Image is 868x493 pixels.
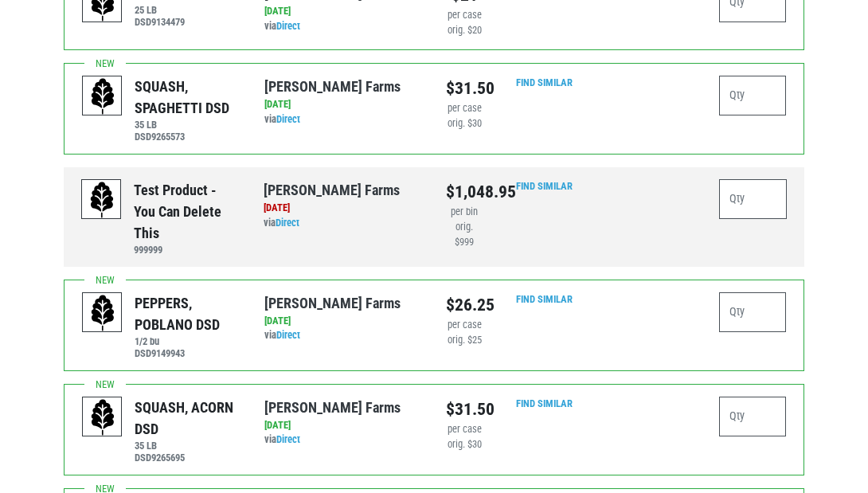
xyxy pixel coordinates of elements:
div: SQUASH, SPAGHETTI DSD [135,76,240,119]
div: [DATE] [264,418,422,433]
input: Qty [719,397,786,436]
img: placeholder-variety-43d6402dacf2d531de610a020419775a.svg [83,397,123,437]
a: Direct [276,20,300,32]
div: via [264,201,422,231]
div: Test product - you can delete this [134,179,240,244]
a: Direct [276,433,300,445]
div: SQUASH, ACORN DSD [135,397,240,440]
h6: DSD9265573 [135,131,240,143]
div: per case [446,8,483,23]
input: Qty [719,179,786,219]
div: per case [446,422,483,437]
div: via [264,314,422,344]
h6: 35 LB [135,440,240,452]
h6: 35 LB [135,119,240,131]
div: orig. $30 [446,116,483,131]
a: Find Similar [516,180,573,192]
div: $1,048.95 [446,179,483,205]
div: $31.50 [446,397,483,422]
img: placeholder-variety-43d6402dacf2d531de610a020419775a.svg [83,293,123,333]
div: $26.25 [446,292,483,318]
div: per bin [446,205,483,220]
input: Qty [719,292,786,332]
h6: 999999 [134,244,240,256]
div: [DATE] [264,97,422,112]
div: orig. $20 [446,23,483,38]
a: Find Similar [516,76,573,88]
div: per case [446,101,483,116]
div: via [264,418,422,448]
div: orig. $25 [446,333,483,348]
input: Qty [719,76,786,115]
div: [DATE] [264,4,422,19]
div: [DATE] [264,201,422,216]
a: Direct [276,113,300,125]
h6: DSD9149943 [135,347,240,359]
h6: 1/2 bu [135,335,240,347]
div: [DATE] [264,314,422,329]
div: orig. $999 [446,220,483,250]
img: placeholder-variety-43d6402dacf2d531de610a020419775a.svg [83,76,123,116]
a: [PERSON_NAME] Farms [264,399,401,416]
img: placeholder-variety-43d6402dacf2d531de610a020419775a.svg [82,180,122,220]
h6: DSD9134479 [135,16,226,28]
a: [PERSON_NAME] Farms [264,78,401,95]
a: [PERSON_NAME] Farms [264,295,401,311]
div: $31.50 [446,76,483,101]
div: orig. $30 [446,437,483,452]
h6: DSD9265695 [135,452,240,464]
a: Direct [276,217,299,229]
a: Find Similar [516,397,573,409]
div: via [264,97,422,127]
div: PEPPERS, POBLANO DSD [135,292,240,335]
div: via [264,4,422,34]
a: Find Similar [516,293,573,305]
a: [PERSON_NAME] Farms [264,182,400,198]
h6: 25 LB [135,4,226,16]
a: Direct [276,329,300,341]
div: per case [446,318,483,333]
